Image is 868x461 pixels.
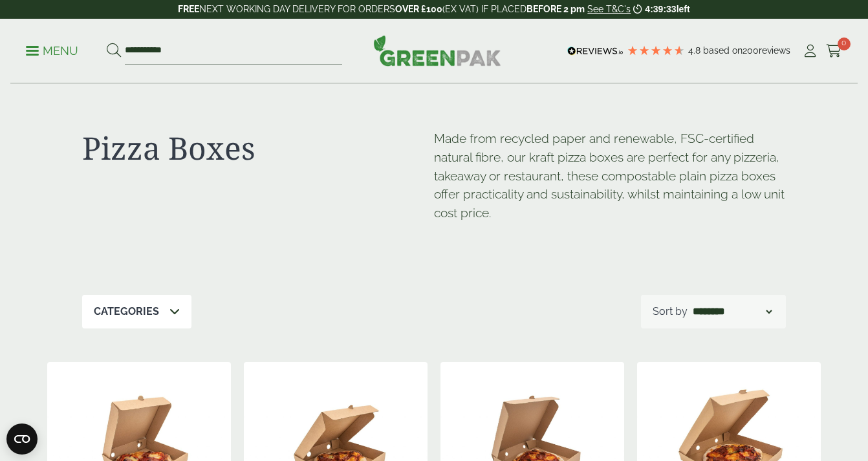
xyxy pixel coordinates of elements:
[627,45,685,56] div: 4.79 Stars
[373,35,501,66] img: GreenPak Supplies
[434,150,785,220] span: ur kraft pizza boxes are perfect for any pizzeria, takeaway or restaurant, these compostable plai...
[82,129,434,167] h1: Pizza Boxes
[826,45,842,58] i: Cart
[690,304,774,319] select: Shop order
[645,4,676,14] span: 4:39:33
[838,38,851,50] span: 0
[434,129,786,222] p: Made from recycled paper and renewable, FSC-certified natural fibre, o
[759,45,790,56] span: reviews
[94,304,159,319] p: Categories
[178,4,199,14] strong: FREE
[526,4,585,14] strong: BEFORE 2 pm
[688,45,703,56] span: 4.8
[703,45,743,56] span: Based on
[653,304,688,319] p: Sort by
[6,423,38,455] button: Open CMP widget
[26,43,78,56] a: Menu
[567,47,624,56] img: REVIEWS.io
[677,4,690,14] span: left
[26,43,78,59] p: Menu
[826,41,842,61] a: 0
[802,45,818,58] i: My Account
[587,4,631,14] a: See T&C's
[395,4,442,14] strong: OVER £100
[743,45,759,56] span: 200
